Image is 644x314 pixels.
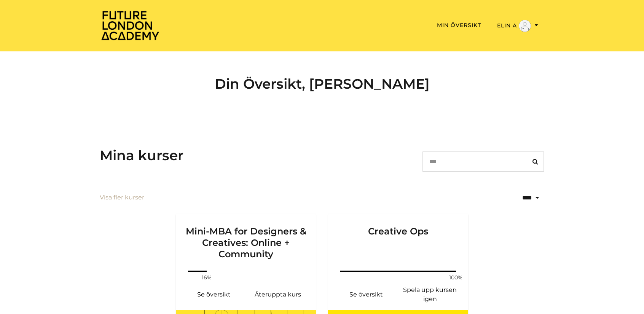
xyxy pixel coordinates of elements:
[398,285,462,304] a: Creative Ops: Återuppta kurs
[100,76,544,92] h2: Din Översikt, [PERSON_NAME]
[246,285,310,304] a: Mini-MBA for Designers & Creatives: Online + Community: Återuppta kurs
[100,193,144,202] a: Visa fler kurser
[437,22,481,29] a: Min översikt
[176,214,316,269] a: Mini-MBA for Designers & Creatives: Online + Community
[447,274,465,282] span: 100%
[494,188,544,207] select: status
[100,147,183,164] h3: Mina kurser
[182,285,246,304] a: Mini-MBA for Designers & Creatives: Online + Community: Se översikt
[495,19,540,32] button: Växlings-meny
[185,214,307,260] h3: Mini-MBA for Designers & Creatives: Online + Community
[198,274,216,282] span: 16%
[337,214,459,260] h3: Creative Ops
[334,285,398,304] a: Creative Ops: Se översikt
[328,214,468,269] a: Creative Ops
[100,10,161,41] img: Home Page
